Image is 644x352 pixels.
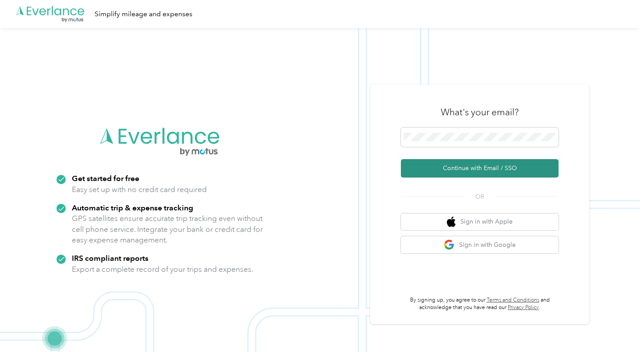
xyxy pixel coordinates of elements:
img: apple logo [447,217,456,228]
div: Simplify mileage and expenses [95,9,192,20]
strong: IRS compliant reports [72,253,149,263]
p: By signing up, you agree to our and acknowledge that you have read our . [401,296,559,312]
strong: Automatic trip & expense tracking [72,203,193,212]
p: GPS satellites ensure accurate trip tracking even without cell phone service. Integrate your bank... [72,213,263,245]
button: Continue with Email / SSO [401,159,559,178]
span: OR [464,192,495,201]
h3: What's your email? [441,106,519,118]
a: Privacy Policy [508,304,539,311]
button: apple logoSign in with Apple [401,213,559,231]
button: google logoSign in with Google [401,236,559,253]
p: Easy set up with no credit card required [72,184,207,195]
a: Terms and Conditions [487,297,539,303]
p: Export a complete record of your trips and expenses. [72,264,253,275]
img: google logo [444,239,455,250]
strong: Get started for free [72,174,139,183]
